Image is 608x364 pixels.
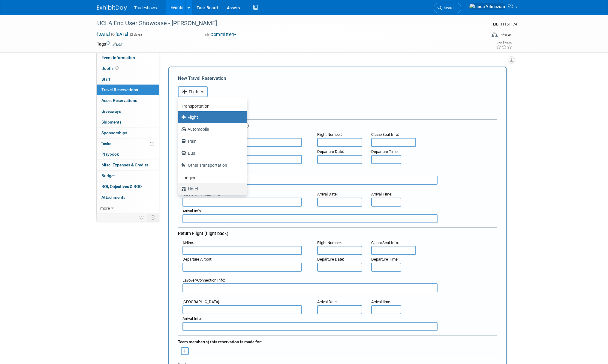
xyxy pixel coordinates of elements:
[178,86,208,97] button: Flight
[101,184,142,189] span: ROI, Objectives & ROO
[451,31,513,40] div: Event Format
[97,181,159,192] a: ROI, Objectives & ROO
[97,128,159,138] a: Sponsorships
[147,213,159,221] td: Toggle Event Tabs
[182,175,197,180] b: Lodging
[101,120,122,124] span: Shipments
[97,85,159,95] a: Travel Reservations
[182,316,201,321] span: Arrival Info
[181,124,241,134] label: Automobile
[317,132,342,137] small: :
[317,149,343,154] span: Departure Date
[181,148,241,158] label: Bus
[182,209,201,213] span: Arrival Info
[3,2,310,9] body: Rich Text Area. Press ALT-0 for help.
[178,336,497,346] div: Team member(s) this reservation is made for:
[95,18,477,29] div: UCLA End User Showcase - [PERSON_NAME]
[113,42,122,46] a: Edit
[178,100,247,111] a: Transportation
[469,3,505,10] img: Linda Yilmazian
[101,195,125,200] span: Attachments
[97,171,159,181] a: Budget
[101,152,119,157] span: Playbook
[182,300,219,304] span: [GEOGRAPHIC_DATA]
[182,240,194,245] small: :
[371,132,398,137] span: Class/Seat Info
[97,63,159,74] a: Booth
[498,32,513,37] div: In-Person
[178,75,497,82] div: New Travel Reservation
[97,74,159,85] a: Staff
[178,171,247,183] a: Lodging
[371,192,391,196] span: Arrival Time
[181,160,241,170] label: Other Transportation
[371,132,399,137] small: :
[182,278,224,282] span: Layover/Connection Info
[178,231,228,236] span: Return Flight (flight back)
[317,192,338,196] small: :
[97,160,159,170] a: Misc. Expenses & Credits
[134,5,157,10] span: Tradeshows
[114,66,120,70] span: Booth not reserved yet
[182,278,225,282] small: :
[101,98,137,103] span: Asset Reservations
[97,5,127,11] img: ExhibitDay
[371,300,390,304] span: Arrival time
[97,41,122,47] td: Tags
[97,117,159,127] a: Shipments
[181,112,241,122] label: Flight
[317,300,338,304] small: :
[182,104,209,109] b: Transportation
[137,213,147,221] td: Personalize Event Tab Strip
[371,240,399,245] small: :
[182,300,220,304] small: :
[181,136,241,146] label: Train
[371,240,398,245] span: Class/Seat Info
[110,32,116,37] span: to
[101,109,121,114] span: Giveaways
[178,97,497,106] div: Booking Confirmation Number:
[371,300,391,304] small: :
[492,32,498,37] img: Format-Inperson.png
[317,300,337,304] span: Arrival Date
[182,257,211,261] span: Departure Airport
[371,257,399,261] small: :
[101,130,127,135] span: Sponsorships
[97,203,159,213] a: more
[97,52,159,63] a: Event Information
[442,6,456,10] span: Search
[97,106,159,117] a: Giveaways
[129,33,142,37] span: (2 days)
[493,22,517,26] span: Event ID: 11151174
[371,257,398,261] span: Departure Time
[101,66,120,71] span: Booth
[317,257,344,261] small: :
[100,206,110,210] span: more
[101,87,138,92] span: Travel Reservations
[181,184,241,194] label: Hotel
[101,141,111,146] span: Tasks
[317,240,342,245] small: :
[97,192,159,203] a: Attachments
[182,89,200,94] span: Flight
[203,31,239,38] button: Committed
[317,257,343,261] span: Departure Date
[317,192,337,196] span: Arrival Date
[434,3,461,13] a: Search
[97,139,159,149] a: Tasks
[97,95,159,106] a: Asset Reservations
[182,257,212,261] small: :
[101,163,148,167] span: Misc. Expenses & Credits
[317,149,344,154] small: :
[371,149,399,154] small: :
[182,240,193,245] span: Airline
[317,132,341,137] span: Flight Number
[101,55,135,60] span: Event Information
[371,192,392,196] small: :
[371,149,398,154] span: Departure Time
[101,173,115,178] span: Budget
[496,41,512,44] div: Event Rating
[97,31,128,37] span: [DATE] [DATE]
[182,316,202,321] small: :
[317,240,341,245] span: Flight Number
